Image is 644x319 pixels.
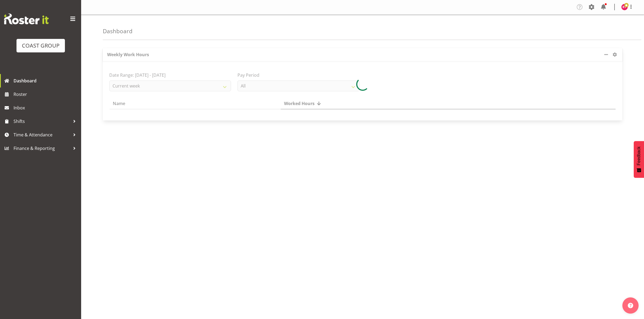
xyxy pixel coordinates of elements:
[103,28,133,34] h4: Dashboard
[636,146,641,165] span: Feedback
[14,104,78,112] span: Inbox
[4,14,49,24] img: Rosterit website logo
[14,77,78,85] span: Dashboard
[14,131,70,139] span: Time & Attendance
[621,4,628,10] img: reuben-thomas8009.jpg
[14,117,70,125] span: Shifts
[14,90,78,98] span: Roster
[14,144,70,152] span: Finance & Reporting
[22,42,60,50] div: COAST GROUP
[634,141,644,178] button: Feedback - Show survey
[628,303,633,308] img: help-xxl-2.png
